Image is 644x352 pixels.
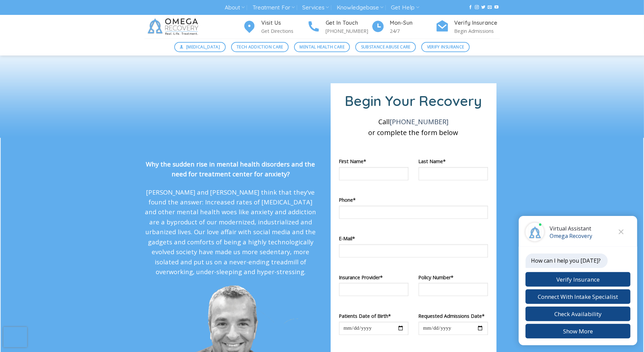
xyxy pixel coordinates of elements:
[145,15,204,39] img: Omega Recovery
[262,27,307,35] p: Get Directions
[419,273,488,281] label: Policy Number*
[225,1,245,14] a: About
[339,196,488,204] label: Phone*
[361,44,410,50] span: Substance Abuse Care
[174,42,226,52] a: [MEDICAL_DATA]
[488,5,492,10] a: Send us an email
[391,1,419,14] a: Get Help
[339,273,408,281] label: Insurance Provider*
[427,44,464,50] span: Verify Insurance
[302,1,329,14] a: Services
[252,1,295,14] a: Treatment For
[494,5,498,10] a: Follow on YouTube
[390,27,436,35] p: 24/7
[419,312,488,320] label: Requested Admissions Date*
[436,19,500,35] a: Verify Insurance Begin Admissions
[419,157,488,165] label: Last Name*
[262,19,307,27] h4: Visit Us
[339,312,408,320] label: Patients Date of Birth*
[294,42,350,52] a: Mental Health Care
[339,157,408,165] label: First Name*
[482,5,486,10] a: Follow on Twitter
[186,44,220,50] span: [MEDICAL_DATA]
[355,42,416,52] a: Substance Abuse Care
[326,27,371,35] p: [PHONE_NUMBER]
[326,19,371,27] h4: Get In Touch
[237,44,283,50] span: Tech Addiction Care
[454,19,500,27] h4: Verify Insurance
[468,5,472,10] a: Follow on Facebook
[243,19,307,35] a: Visit Us Get Directions
[339,116,488,138] p: Call or complete the form below
[475,5,479,10] a: Follow on Instagram
[231,42,289,52] a: Tech Addiction Care
[339,235,488,242] label: E-Mail*
[146,160,315,178] strong: Why the sudden rise in mental health disorders and the need for treatment center for anxiety?
[390,117,448,126] a: [PHONE_NUMBER]
[454,27,500,35] p: Begin Admissions
[145,187,317,277] p: [PERSON_NAME] and [PERSON_NAME] think that they’ve found the answer: Increased rates of [MEDICAL_...
[300,44,345,50] span: Mental Health Care
[339,92,488,110] h1: Begin Your Recovery
[390,19,436,27] h4: Mon-Sun
[307,19,371,35] a: Get In Touch [PHONE_NUMBER]
[337,1,383,14] a: Knowledgebase
[421,42,470,52] a: Verify Insurance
